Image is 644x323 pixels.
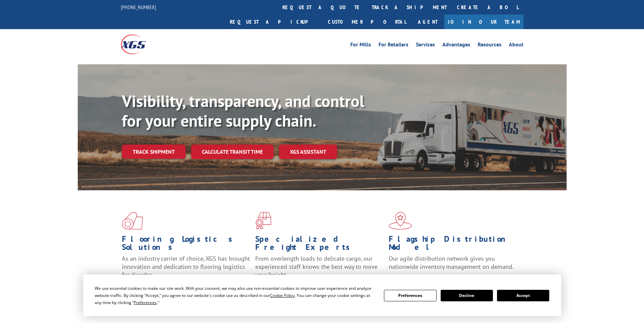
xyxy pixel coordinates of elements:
a: Services [416,42,435,49]
span: As an industry carrier of choice, XGS has brought innovation and dedication to flooring logistics... [122,255,250,279]
a: [PHONE_NUMBER] [121,4,156,10]
span: Our agile distribution network gives you nationwide inventory management on demand. [389,255,514,271]
p: From overlength loads to delicate cargo, our experienced staff knows the best way to move your fr... [255,255,384,285]
span: Cookie Policy [270,293,295,298]
a: Resources [478,42,501,49]
span: Preferences [134,300,157,305]
button: Preferences [384,290,436,301]
b: Visibility, transparency, and control for your entire supply chain. [122,90,364,131]
button: Decline [441,290,493,301]
button: Accept [497,290,549,301]
img: xgs-icon-focused-on-flooring-red [255,212,271,230]
h1: Specialized Freight Experts [255,235,384,255]
a: Request a pickup [225,15,323,29]
a: Advantages [442,42,470,49]
a: Agent [411,15,444,29]
img: xgs-icon-total-supply-chain-intelligence-red [122,212,143,230]
a: Join Our Team [444,15,523,29]
a: For Retailers [379,42,408,49]
a: XGS ASSISTANT [279,145,337,159]
img: xgs-icon-flagship-distribution-model-red [389,212,412,230]
a: Track shipment [122,145,186,159]
div: We use essential cookies to make our site work. With your consent, we may also use non-essential ... [95,285,376,306]
h1: Flagship Distribution Model [389,235,517,255]
h1: Flooring Logistics Solutions [122,235,250,255]
div: Cookie Consent Prompt [83,275,561,316]
a: Calculate transit time [191,145,274,159]
a: For Mills [350,42,371,49]
a: About [509,42,523,49]
a: Customer Portal [323,15,411,29]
